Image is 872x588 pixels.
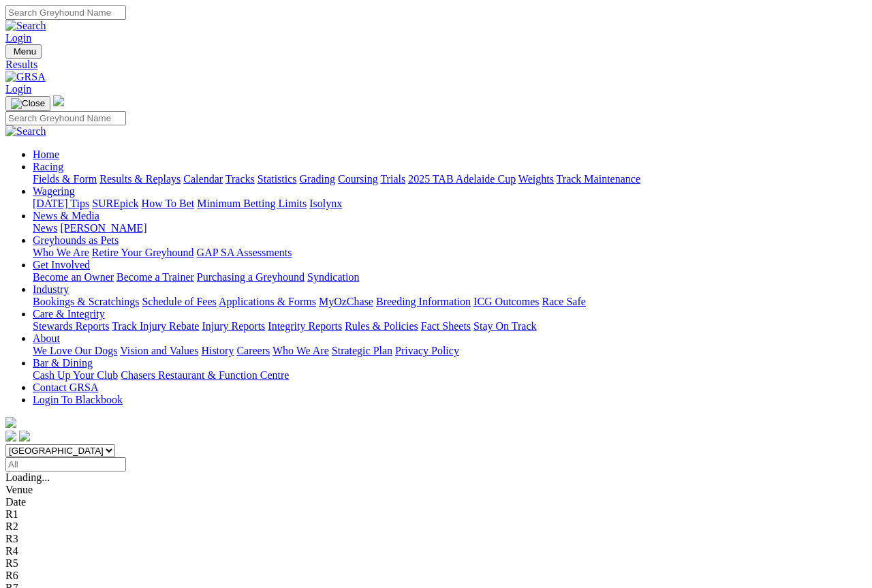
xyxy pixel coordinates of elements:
a: Cash Up Your Club [33,369,118,381]
div: R6 [5,570,867,582]
a: Injury Reports [202,320,265,332]
div: Care & Integrity [33,320,867,332]
img: facebook.svg [5,431,16,442]
div: R3 [5,533,867,545]
a: News & Media [33,210,99,221]
img: Close [11,98,45,109]
button: Toggle navigation [5,96,50,111]
span: Loading... [5,471,50,483]
a: Care & Integrity [33,308,105,320]
a: Purchasing a Greyhound [197,271,305,283]
a: We Love Our Dogs [33,345,117,356]
div: Industry [33,296,867,308]
a: Fact Sheets [421,320,471,332]
a: Race Safe [542,296,585,307]
img: twitter.svg [19,431,30,442]
div: Wagering [33,198,867,210]
a: [DATE] Tips [33,198,89,209]
div: R4 [5,545,867,557]
button: Toggle navigation [5,44,42,59]
img: Search [5,125,46,138]
img: logo-grsa-white.png [5,417,16,428]
a: Industry [33,283,69,295]
a: Rules & Policies [345,320,418,332]
a: History [201,345,234,356]
a: Coursing [338,173,378,185]
a: Integrity Reports [268,320,342,332]
a: Stay On Track [473,320,536,332]
a: Bookings & Scratchings [33,296,139,307]
a: Login [5,83,31,95]
a: Tracks [225,173,255,185]
a: Retire Your Greyhound [92,247,194,258]
a: SUREpick [92,198,138,209]
div: Racing [33,173,867,185]
div: R5 [5,557,867,570]
div: R1 [5,508,867,521]
span: Menu [14,46,36,57]
a: ICG Outcomes [473,296,539,307]
a: Results & Replays [99,173,181,185]
div: Greyhounds as Pets [33,247,867,259]
a: MyOzChase [319,296,373,307]
a: Track Injury Rebate [112,320,199,332]
a: Become an Owner [33,271,114,283]
a: Weights [518,173,554,185]
a: How To Bet [142,198,195,209]
a: News [33,222,57,234]
div: Bar & Dining [33,369,867,382]
a: Who We Are [272,345,329,356]
a: Become a Trainer [116,271,194,283]
input: Select date [5,457,126,471]
a: [PERSON_NAME] [60,222,146,234]
a: Breeding Information [376,296,471,307]
a: Syndication [307,271,359,283]
a: Bar & Dining [33,357,93,369]
a: Schedule of Fees [142,296,216,307]
a: Who We Are [33,247,89,258]
a: Greyhounds as Pets [33,234,119,246]
a: Stewards Reports [33,320,109,332]
a: Strategic Plan [332,345,392,356]
div: R2 [5,521,867,533]
input: Search [5,111,126,125]
a: Careers [236,345,270,356]
a: 2025 TAB Adelaide Cup [408,173,516,185]
a: Isolynx [309,198,342,209]
a: About [33,332,60,344]
a: Wagering [33,185,75,197]
img: Search [5,20,46,32]
div: Date [5,496,867,508]
a: Minimum Betting Limits [197,198,307,209]
img: logo-grsa-white.png [53,95,64,106]
div: News & Media [33,222,867,234]
a: Statistics [258,173,297,185]
a: Trials [380,173,405,185]
img: GRSA [5,71,46,83]
a: Get Involved [33,259,90,270]
a: Results [5,59,867,71]
a: Racing [33,161,63,172]
div: Venue [5,484,867,496]
a: Contact GRSA [33,382,98,393]
div: Get Involved [33,271,867,283]
a: Chasers Restaurant & Function Centre [121,369,289,381]
a: Fields & Form [33,173,97,185]
a: Track Maintenance [557,173,640,185]
a: Login [5,32,31,44]
a: Login To Blackbook [33,394,123,405]
a: GAP SA Assessments [197,247,292,258]
a: Home [33,149,59,160]
a: Vision and Values [120,345,198,356]
div: About [33,345,867,357]
a: Applications & Forms [219,296,316,307]
a: Privacy Policy [395,345,459,356]
a: Calendar [183,173,223,185]
a: Grading [300,173,335,185]
input: Search [5,5,126,20]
